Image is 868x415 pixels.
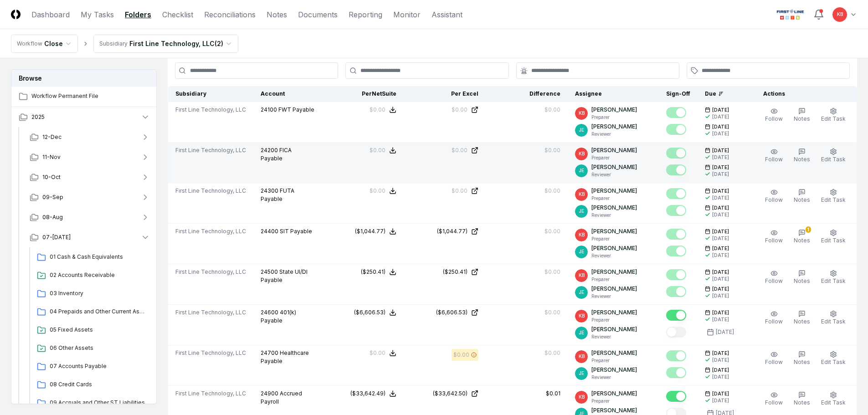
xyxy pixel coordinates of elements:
[666,164,686,175] button: Mark complete
[33,249,150,266] a: 01 Cash & Cash Equivalents
[712,211,729,218] div: [DATE]
[712,367,729,374] span: [DATE]
[821,156,846,163] span: Edit Task
[261,106,277,113] span: 24100
[666,124,686,135] button: Mark complete
[411,308,478,317] a: ($6,606.53)
[794,318,810,325] span: Notes
[81,9,114,20] a: My Tasks
[42,233,71,241] span: 07-[DATE]
[819,389,847,409] button: Edit Task
[591,268,637,276] p: [PERSON_NAME]
[821,318,846,325] span: Edit Task
[591,187,637,195] p: [PERSON_NAME]
[712,397,729,404] div: [DATE]
[756,90,850,98] div: Actions
[33,322,150,338] a: 05 Fixed Assets
[712,357,729,364] div: [DATE]
[544,146,560,154] div: $0.00
[819,106,847,125] button: Edit Task
[261,349,278,356] span: 24700
[452,187,467,195] div: $0.00
[433,389,467,398] div: ($33,642.50)
[591,349,637,357] p: [PERSON_NAME]
[579,272,585,279] span: KB
[591,406,637,415] p: [PERSON_NAME]
[50,307,146,316] span: 04 Prepaids and Other Current Assets
[370,349,385,357] div: $0.00
[544,268,560,276] div: $0.00
[261,228,278,235] span: 24400
[31,92,150,100] span: Workflow Permanent File
[716,328,734,336] div: [DATE]
[17,40,42,48] div: Workflow
[261,390,302,405] span: Accrued Payroll
[792,308,812,328] button: Notes
[261,90,314,98] div: Account
[712,113,729,120] div: [DATE]
[591,366,637,374] p: [PERSON_NAME]
[591,154,637,161] p: Preparer
[666,107,686,118] button: Mark complete
[354,308,385,317] div: ($6,606.53)
[591,163,637,171] p: [PERSON_NAME]
[712,286,729,292] span: [DATE]
[591,293,637,300] p: Reviewer
[591,333,637,340] p: Reviewer
[50,253,146,261] span: 01 Cash & Cash Equivalents
[821,115,846,122] span: Edit Task
[22,207,157,227] button: 08-Aug
[267,9,287,20] a: Notes
[579,289,584,296] span: JE
[591,285,637,293] p: [PERSON_NAME]
[42,153,61,161] span: 11-Nov
[591,114,637,121] p: Preparer
[261,268,278,275] span: 24500
[411,146,478,154] a: $0.00
[591,123,637,131] p: [PERSON_NAME]
[355,227,396,236] button: ($1,044.77)
[322,86,404,102] th: Per NetSuite
[763,389,785,409] button: Follow
[579,191,585,198] span: KB
[168,86,254,102] th: Subsidiary
[370,146,385,154] div: $0.00
[579,353,585,360] span: KB
[591,204,637,212] p: [PERSON_NAME]
[819,349,847,368] button: Edit Task
[712,269,729,276] span: [DATE]
[354,308,396,317] button: ($6,606.53)
[544,106,560,114] div: $0.00
[11,10,21,19] img: Logo
[579,231,585,238] span: KB
[33,286,150,302] a: 03 Inventory
[712,390,729,397] span: [DATE]
[31,113,45,121] span: 2025
[22,167,157,187] button: 10-Oct
[712,309,729,316] span: [DATE]
[393,9,421,20] a: Monitor
[579,329,584,336] span: JE
[837,11,843,18] span: KB
[821,196,846,203] span: Edit Task
[821,237,846,244] span: Edit Task
[712,228,729,235] span: [DATE]
[42,193,63,201] span: 09-Sep
[712,276,729,282] div: [DATE]
[666,188,686,199] button: Mark complete
[659,86,698,102] th: Sign-Off
[261,349,309,364] span: Healthcare Payable
[666,205,686,216] button: Mark complete
[261,309,278,316] span: 24600
[591,317,637,323] p: Preparer
[544,187,560,195] div: $0.00
[591,195,637,202] p: Preparer
[579,167,584,174] span: JE
[712,164,729,171] span: [DATE]
[579,110,585,117] span: KB
[712,350,729,357] span: [DATE]
[763,227,785,246] button: Follow
[33,340,150,357] a: 06 Other Assets
[361,268,385,276] div: ($250.41)
[370,106,396,114] button: $0.00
